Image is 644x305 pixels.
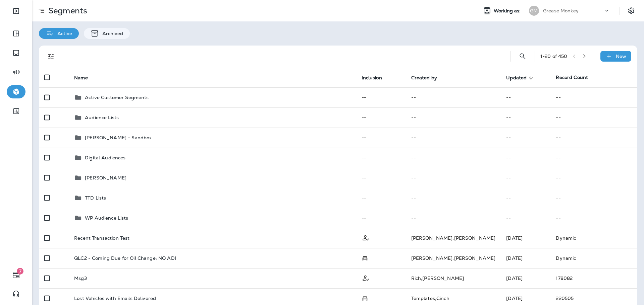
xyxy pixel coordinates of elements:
[543,8,579,13] p: Grease Monkey
[406,228,501,248] td: [PERSON_NAME] , [PERSON_NAME]
[501,87,550,107] td: --
[550,268,637,288] td: 178082
[550,188,637,208] td: --
[550,128,637,148] td: --
[501,228,550,248] td: [DATE]
[85,195,106,201] p: TTD Lists
[411,75,437,81] span: Created by
[362,75,382,81] span: Inclusion
[550,107,637,128] td: --
[516,50,529,63] button: Search Segments
[406,148,501,168] td: --
[550,168,637,188] td: --
[85,115,119,120] p: Audience Lists
[501,148,550,168] td: --
[406,208,501,228] td: --
[7,269,25,282] button: 7
[411,75,446,81] span: Created by
[44,50,58,63] button: Filters
[74,255,176,261] p: QLC2 - Coming Due for Oil Change; NO ADI
[501,268,550,288] td: [DATE]
[362,255,368,261] span: Possession
[406,168,501,188] td: --
[550,208,637,228] td: --
[74,235,129,241] p: Recent Transaction Test
[506,75,527,81] span: Updated
[501,188,550,208] td: --
[356,128,406,148] td: --
[494,8,522,14] span: Working as:
[616,54,626,59] p: New
[74,75,97,81] span: Name
[406,128,501,148] td: --
[529,6,539,16] div: GM
[17,268,23,275] span: 7
[356,107,406,128] td: --
[406,268,501,288] td: Rich , [PERSON_NAME]
[356,87,406,107] td: --
[550,228,637,248] td: Dynamic
[362,75,391,81] span: Inclusion
[85,135,152,140] p: [PERSON_NAME] - Sandbox
[85,215,128,221] p: WP Audience Lists
[540,54,568,59] div: 1 - 20 of 450
[85,95,149,100] p: Active Customer Segments
[356,148,406,168] td: --
[501,208,550,228] td: --
[356,188,406,208] td: --
[85,175,126,180] p: [PERSON_NAME]
[356,168,406,188] td: --
[74,296,156,301] p: Lost Vehicles with Emails Delivered
[362,295,368,301] span: Possession
[406,87,501,107] td: --
[550,87,637,107] td: --
[625,5,637,17] button: Settings
[550,148,637,168] td: --
[501,107,550,128] td: --
[501,248,550,268] td: [DATE]
[406,188,501,208] td: --
[85,155,125,160] p: Digital Audiences
[74,276,87,281] p: Msg3
[362,275,370,281] span: Customer Only
[550,248,637,268] td: Dynamic
[7,4,25,18] button: Expand Sidebar
[99,31,123,36] p: Archived
[501,128,550,148] td: --
[54,31,72,36] p: Active
[501,168,550,188] td: --
[556,74,588,80] span: Record Count
[362,234,370,240] span: Customer Only
[406,107,501,128] td: --
[356,208,406,228] td: --
[506,75,535,81] span: Updated
[406,248,501,268] td: [PERSON_NAME] , [PERSON_NAME]
[74,75,88,81] span: Name
[46,6,87,16] p: Segments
